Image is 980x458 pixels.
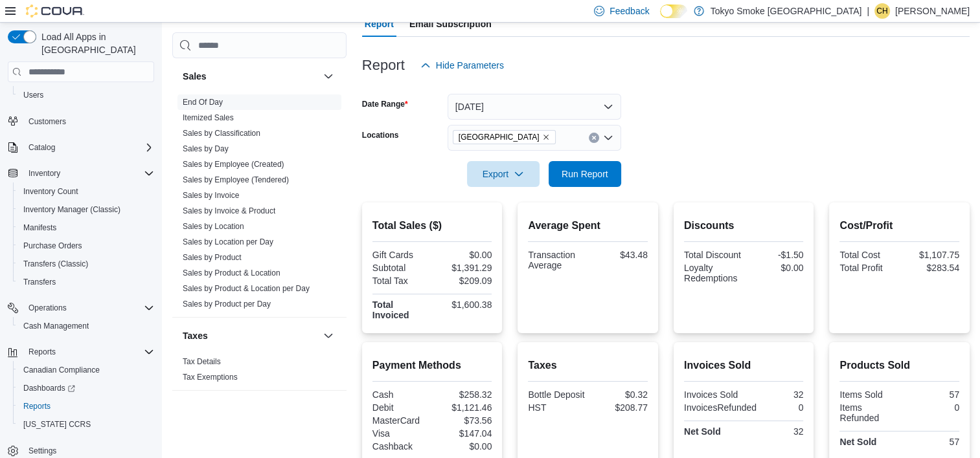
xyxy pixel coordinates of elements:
span: Transfers (Classic) [18,256,154,272]
p: Tokyo Smoke [GEOGRAPHIC_DATA] [711,3,862,19]
h2: Average Spent [528,218,648,234]
span: Itemized Sales [183,113,234,123]
button: Transfers [13,273,159,291]
div: -$1.50 [746,250,803,260]
div: Total Profit [839,263,896,273]
span: Sales by Location [183,221,244,232]
div: Transaction Average [528,250,585,270]
span: Inventory Count [18,184,154,199]
div: $43.48 [591,250,648,260]
div: HST [528,402,585,413]
h2: Cost/Profit [839,218,959,234]
div: Gift Cards [372,250,429,260]
div: Courtney Hubley [874,3,890,19]
div: 32 [746,389,803,400]
a: Sales by Employee (Created) [183,160,284,169]
p: | [867,3,869,19]
div: $0.00 [746,263,803,273]
span: Sales by Invoice [183,190,239,201]
div: $0.00 [435,250,492,260]
span: Inventory [28,168,60,179]
a: Transfers [18,274,61,290]
div: 57 [902,389,959,400]
h2: Invoices Sold [684,358,804,373]
button: Purchase Orders [13,237,159,255]
button: Run Report [549,161,621,187]
span: Report [365,11,394,37]
div: Debit [372,402,429,413]
img: Cova [26,5,84,17]
span: Washington CCRS [18,417,154,432]
span: Run Report [562,168,608,180]
span: Email Subscription [409,11,492,37]
h3: Taxes [183,329,208,342]
span: Sales by Product & Location per Day [183,283,310,294]
span: Customers [28,116,66,127]
span: Hide Parameters [436,59,504,72]
span: Manifests [18,220,154,235]
button: Sales [321,69,336,84]
span: Reports [28,347,56,357]
span: Reports [23,344,154,360]
a: Tax Exemptions [183,373,238,382]
a: Sales by Product & Location [183,268,280,278]
span: CH [876,3,887,19]
button: Taxes [183,329,318,342]
button: Operations [3,299,159,317]
label: Locations [362,130,399,140]
span: Sales by Product [183,252,242,263]
span: Cash Management [23,321,89,331]
a: Sales by Employee (Tendered) [183,175,289,184]
button: Inventory Count [13,182,159,201]
div: 32 [746,426,803,437]
div: Taxes [172,354,347,390]
div: $0.00 [435,441,492,452]
strong: Net Sold [684,426,721,437]
button: Operations [23,300,72,316]
div: $258.32 [435,389,492,400]
span: Customers [23,113,154,129]
div: Total Tax [372,276,429,286]
h2: Payment Methods [372,358,492,373]
span: Sales by Employee (Created) [183,159,284,169]
button: Open list of options [603,133,613,143]
a: Sales by Product [183,253,242,262]
span: Transfers (Classic) [23,259,88,269]
div: 0 [762,402,803,413]
a: Users [18,87,49,103]
div: Bottle Deposit [528,389,585,400]
div: $283.54 [902,263,959,273]
span: Inventory Manager (Classic) [18,202,154,217]
a: Tax Details [183,357,221,366]
span: Sales by Employee (Tendered) [183,175,289,185]
button: Reports [3,343,159,361]
span: Tax Details [183,356,221,367]
div: $147.04 [435,428,492,439]
button: Catalog [3,138,159,157]
span: Dashboards [23,383,75,393]
span: Reports [18,398,154,414]
div: Visa [372,428,429,439]
span: Catalog [23,140,154,155]
span: Export [475,161,532,187]
button: Transfers (Classic) [13,255,159,273]
h2: Taxes [528,358,648,373]
div: $73.56 [435,415,492,426]
div: Sales [172,94,347,317]
div: Cashback [372,441,429,452]
a: Sales by Invoice [183,191,239,200]
button: Reports [23,344,61,360]
button: Reports [13,397,159,415]
div: MasterCard [372,415,429,426]
a: Canadian Compliance [18,362,105,378]
h3: Report [362,58,405,73]
div: 57 [902,437,959,447]
button: Inventory [23,166,65,181]
div: Items Sold [839,389,896,400]
span: Purchase Orders [23,241,82,251]
a: Inventory Manager (Classic) [18,202,126,217]
button: Manifests [13,219,159,237]
a: Sales by Classification [183,129,260,138]
a: Itemized Sales [183,113,234,122]
a: Reports [18,398,56,414]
